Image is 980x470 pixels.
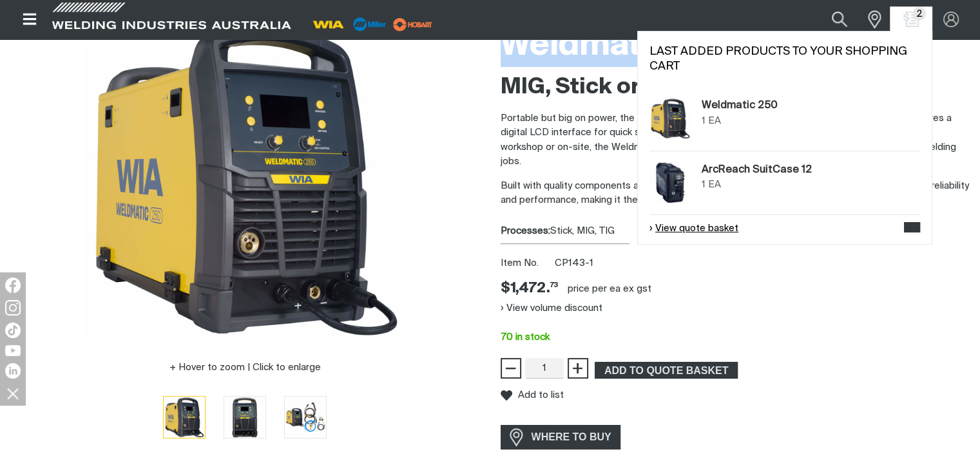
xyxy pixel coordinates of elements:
[702,98,778,113] a: Weldmatic 250
[550,281,558,288] sup: 73
[523,427,620,447] span: WHERE TO BUY
[501,226,550,236] strong: Processes:
[649,221,738,236] a: View quote basket
[501,73,970,208] div: Built with quality components and manufactured with 3 years warranty, the Weldmatic 250 offers re...
[164,397,205,438] img: Weldmatic 250
[501,25,970,67] h1: Weldmatic 250
[649,162,691,203] img: ArcReach SuitCase 12
[5,300,21,315] img: Instagram
[501,111,970,169] p: Portable but big on power, the Weldmatic 250 is capable of MIG, TIG and Stick welding and feature...
[501,425,621,449] a: WHERE TO BUY
[702,116,706,126] span: 1
[518,390,564,400] span: Add to list
[501,298,602,319] button: View volume discount
[572,357,584,379] span: +
[5,363,21,379] img: LinkedIn
[555,258,593,268] span: CP143-1
[501,256,553,271] span: Item No.
[708,114,721,129] div: EA
[702,180,706,189] span: 1
[501,224,970,239] div: Stick, MIG, TIG
[5,277,21,293] img: Facebook
[501,332,550,342] span: 70 in stock
[162,360,329,375] button: Hover to zoom | Click to enlarge
[504,357,517,379] span: −
[708,178,721,193] div: EA
[623,283,651,296] div: ex gst
[568,283,620,296] div: price per EA
[5,323,21,338] img: TikTok
[595,362,738,379] button: Add Weldmatic 250 to the shopping cart
[501,390,564,401] button: Add to list
[284,396,327,438] button: Go to slide 3
[5,345,21,356] img: YouTube
[389,15,436,34] img: miller
[224,397,265,438] img: Weldmatic 250
[649,98,691,139] img: Weldmatic 250
[501,73,970,102] h2: MIG, Stick or TIG Weld with Ease
[801,5,861,34] input: Product name or item number...
[501,279,558,298] span: $1,472.
[912,7,926,21] span: 2
[2,382,24,404] img: hide socials
[596,362,736,379] span: ADD TO QUOTE BASKET
[649,44,920,74] h2: Last added products to your shopping cart
[285,397,326,438] img: Weldmatic 250
[84,19,406,341] img: Weldmatic 250
[163,396,206,438] button: Go to slide 1
[901,12,921,27] a: Shopping cart (2 product(s))
[818,5,861,34] button: Search products
[702,162,812,178] a: ArcReach SuitCase 12
[501,279,558,298] div: Price
[224,396,266,438] button: Go to slide 2
[389,19,436,29] a: miller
